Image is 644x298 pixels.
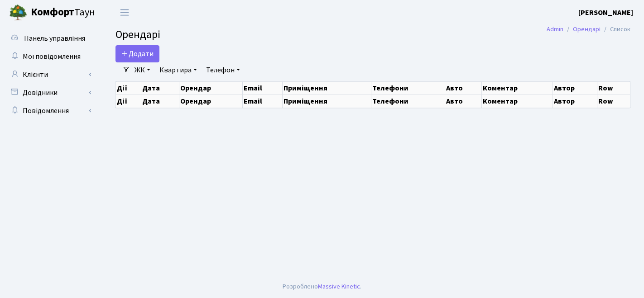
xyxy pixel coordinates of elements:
a: Додати [115,45,159,62]
th: Телефони [371,95,445,108]
th: Дії [116,81,141,95]
b: Комфорт [31,5,74,19]
a: Довідники [5,84,95,102]
span: Мої повідомлення [23,52,81,61]
a: Повідомлення [5,102,95,120]
img: logo.png [9,4,27,22]
a: Панель управління [5,29,95,47]
th: Дії [116,95,141,108]
th: Коментар [481,95,553,108]
span: Таун [31,5,95,20]
a: ЖК [131,62,154,78]
a: Мої повідомлення [5,47,95,66]
nav: breadcrumb [533,20,644,39]
th: Приміщення [283,81,371,95]
th: Орендар [179,81,243,95]
a: Телефон [202,62,244,78]
a: Квартира [156,62,201,78]
th: Row [597,95,630,108]
li: Список [601,24,630,34]
th: Авто [445,81,482,95]
th: Row [597,81,630,95]
th: Автор [553,95,597,108]
th: Орендар [179,95,243,108]
th: Дата [141,95,179,108]
th: Автор [553,81,597,95]
th: Дата [141,81,179,95]
span: Панель управління [24,33,85,43]
a: Massive Kinetic [318,282,360,291]
a: Клієнти [5,66,95,84]
a: Орендарі [573,24,601,34]
th: Авто [445,95,482,108]
th: Email [243,95,283,108]
span: Орендарі [115,27,160,43]
b: [PERSON_NAME] [578,8,633,18]
div: Розроблено . [283,282,361,292]
th: Телефони [371,81,445,95]
button: Переключити навігацію [113,5,136,20]
th: Email [243,81,283,95]
a: [PERSON_NAME] [578,7,633,18]
th: Приміщення [283,95,371,108]
th: Коментар [481,81,553,95]
span: Додати [121,49,154,59]
a: Admin [547,24,563,34]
